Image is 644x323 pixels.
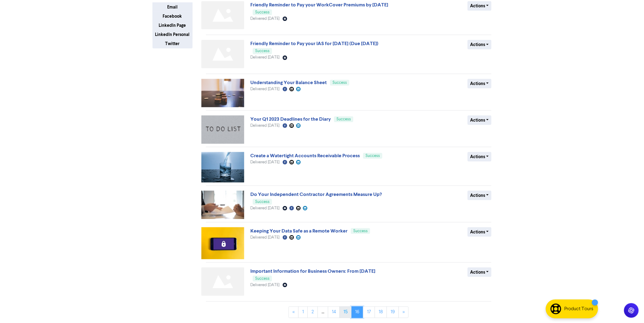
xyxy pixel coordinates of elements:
[201,268,244,296] img: Not found
[468,191,492,200] button: Actions
[255,200,270,204] span: Success
[250,228,348,234] a: Keeping Your Data Safe as a Remote Worker
[468,152,492,161] button: Actions
[353,229,368,233] span: Success
[337,117,351,121] span: Success
[250,283,279,287] span: Delivered [DATE]
[468,40,492,49] button: Actions
[250,153,360,159] a: Create a Watertight Accounts Receivable Process
[289,307,299,318] a: «
[307,307,318,318] a: Page 2
[250,268,375,274] a: Important Information for Business Owners: From [DATE]
[468,268,492,277] button: Actions
[468,1,492,11] button: Actions
[328,307,340,318] a: Page 14
[250,55,279,59] span: Delivered [DATE]
[255,277,270,281] span: Success
[250,160,279,164] span: Delivered [DATE]
[366,154,380,158] span: Success
[250,236,279,240] span: Delivered [DATE]
[613,294,644,323] iframe: Chat Widget
[468,227,492,237] button: Actions
[153,21,193,30] button: LinkedIn Page
[387,307,399,318] a: Page 19
[468,115,492,125] button: Actions
[250,41,378,47] a: Friendly Reminder to Pay your IAS for [DATE] (Due [DATE])
[333,81,347,85] span: Success
[351,307,363,318] a: Page 16 is your current page
[250,116,331,122] a: Your Q1 2023 Deadlines for the Diary
[340,307,351,318] a: Page 15
[153,12,193,21] button: Facebook
[255,10,270,14] span: Success
[250,2,388,8] a: Friendly Reminder to Pay your WorkCover Premiums by [DATE]
[201,227,244,259] img: image_1657658586382.jpg
[250,80,327,86] a: Understanding Your Balance Sheet
[250,206,279,210] span: Delivered [DATE]
[201,1,244,30] img: Not found
[255,49,270,53] span: Success
[250,124,279,128] span: Delivered [DATE]
[363,307,375,318] a: Page 17
[468,79,492,88] button: Actions
[250,87,279,91] span: Delivered [DATE]
[153,39,193,48] button: Twitter
[201,191,244,219] img: image_1657693124356.jpg
[399,307,409,318] a: »
[250,17,279,21] span: Delivered [DATE]
[250,191,382,197] a: Do Your Independent Contractor Agreements Measure Up?
[375,307,387,318] a: Page 18
[153,30,193,39] button: LinkedIn Personal
[201,115,244,144] img: image_1659314658913.jpg
[201,152,244,183] img: image_1658720369755.jpg
[201,40,244,68] img: Not found
[153,2,193,12] button: Email
[201,79,244,107] img: image_1659928560756.jpg
[298,307,308,318] a: Page 1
